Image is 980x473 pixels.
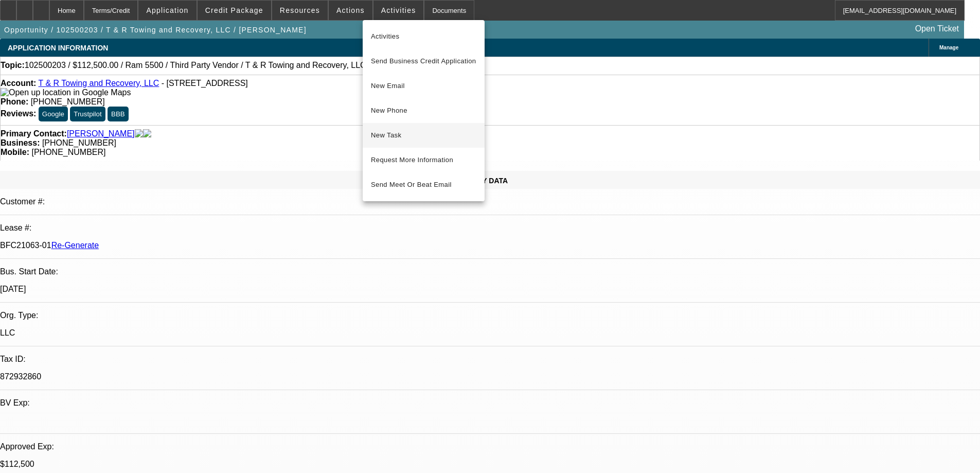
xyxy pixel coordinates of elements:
[371,179,476,191] span: Send Meet Or Beat Email
[371,30,476,43] span: Activities
[371,55,476,67] span: Send Business Credit Application
[371,154,476,166] span: Request More Information
[371,80,476,92] span: New Email
[371,129,476,142] span: New Task
[371,104,476,117] span: New Phone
